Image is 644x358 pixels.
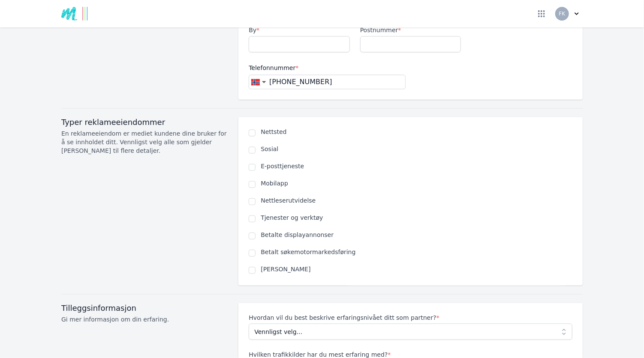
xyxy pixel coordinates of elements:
[261,128,286,135] font: Nettsted
[261,266,310,273] font: [PERSON_NAME]
[61,316,169,323] font: Gi mer informasjon om din erfaring.
[61,130,227,154] font: En reklameeiendom er mediet kundene dine bruker for å se innholdet ditt. Vennligst velg alle som ...
[61,118,165,127] font: Typer reklameeiendommer
[249,64,295,71] font: Telefonnummer
[261,163,304,170] font: E-posttjeneste
[261,249,355,255] font: Betalt søkemotormarkedsføring
[266,77,405,87] input: Skriv inn et telefonnummer
[360,27,398,33] font: Postnummer
[261,146,278,152] font: Sosial
[261,231,334,238] font: Betalte displayannonser
[261,197,316,204] font: Nettleserutvidelse
[262,80,266,84] font: ▼
[249,314,436,321] font: Hvordan vil du best beskrive erfaringsnivået ditt som partner?
[261,180,288,187] font: Mobilapp
[249,351,388,358] font: Hvilken trafikkilder har du mest erfaring med?
[61,303,136,312] font: Tilleggsinformasjon
[249,27,256,33] font: By
[261,214,323,221] font: Tjenester og verktøy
